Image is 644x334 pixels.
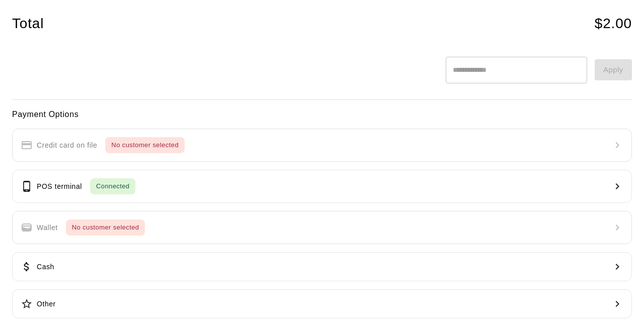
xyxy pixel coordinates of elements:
[12,289,632,318] button: Other
[37,299,56,309] p: Other
[90,181,135,192] span: Connected
[37,262,54,272] p: Cash
[595,15,632,33] h4: $ 2.00
[12,108,632,121] h6: Payment Options
[12,252,632,281] button: Cash
[37,181,82,192] p: POS terminal
[12,170,632,203] button: POS terminalConnected
[12,15,44,33] h4: Total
